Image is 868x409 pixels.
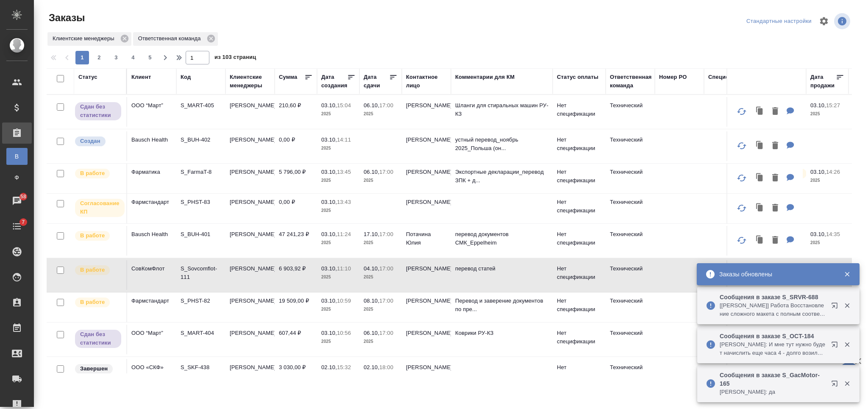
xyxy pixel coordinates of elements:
[275,131,317,161] td: 0,00 ₽
[610,73,652,90] div: Ответственная команда
[74,136,122,147] div: Выставляется автоматически при создании заказа
[364,110,398,118] p: 2025
[553,226,606,256] td: Нет спецификации
[364,176,398,185] p: 2025
[402,131,451,161] td: [PERSON_NAME]
[275,292,317,322] td: 19 509,00 ₽
[826,297,846,317] button: Открыть в новой вкладке
[720,388,826,396] p: [PERSON_NAME]: да
[402,325,451,354] td: [PERSON_NAME]
[732,168,752,188] button: Обновить
[74,264,122,276] div: Выставляет ПМ после принятия заказа от КМа
[138,34,204,43] p: Ответственная команда
[606,359,655,389] td: Технический
[321,337,355,346] p: 2025
[131,363,172,372] p: ООО «СКФ»
[225,131,275,161] td: [PERSON_NAME]
[606,292,655,322] td: Технический
[810,176,844,185] p: 2025
[47,11,85,25] span: Заказы
[131,329,172,337] p: ООО “Март”
[364,265,379,272] p: 04.10,
[752,137,768,155] button: Клонировать
[720,293,826,301] p: Сообщения в заказе S_SRVR-688
[321,364,337,370] p: 02.10,
[131,73,151,81] div: Клиент
[455,230,548,247] p: перевод документов СМК_Eppelheim
[379,364,393,370] p: 18:00
[402,359,451,389] td: [PERSON_NAME]
[279,73,297,81] div: Сумма
[553,164,606,193] td: Нет спецификации
[47,32,131,46] div: Клиентские менеджеры
[181,168,221,176] p: S_FarmaT-8
[321,239,355,247] p: 2025
[11,152,23,161] span: В
[826,169,840,175] p: 14:26
[379,330,393,336] p: 17:00
[810,102,826,109] p: 03.10,
[553,194,606,223] td: Нет спецификации
[92,53,106,62] span: 2
[6,169,28,186] a: Ф
[455,136,548,153] p: устный перевод_ноябрь 2025_Польша (он...
[720,340,826,357] p: [PERSON_NAME]: И мне тут нужно будет начислить еще часа 4 - долго возилась с этими файлами. Маржа...
[810,73,836,90] div: Дата продажи
[553,260,606,290] td: Нет спецификации
[782,103,798,120] button: Для КМ: Шланги для стиральных машин РУ-КЗ
[553,131,606,161] td: Нет спецификации
[225,97,275,127] td: [PERSON_NAME]
[74,230,122,242] div: Выставляет ПМ после принятия заказа от КМа
[321,199,337,205] p: 03.10,
[364,102,379,109] p: 06.10,
[337,298,351,304] p: 10:59
[321,265,337,272] p: 03.10,
[752,170,768,187] button: Клонировать
[606,164,655,193] td: Технический
[402,164,451,193] td: [PERSON_NAME]
[732,136,752,156] button: Обновить
[131,198,172,206] p: Фармстандарт
[364,330,379,336] p: 06.10,
[768,137,782,155] button: Удалить
[402,226,451,256] td: Потачина Юлия
[455,329,548,337] p: Коврики РУ-КЗ
[74,329,122,349] div: Выставляет ПМ, когда заказ сдан КМу, но начисления еще не проведены
[402,260,451,290] td: [PERSON_NAME]
[402,97,451,127] td: [PERSON_NAME]
[379,298,393,304] p: 17:00
[131,230,172,239] p: Bausch Health
[225,164,275,193] td: [PERSON_NAME]
[553,97,606,127] td: Нет спецификации
[720,371,826,388] p: Сообщения в заказе S_GacMotor-165
[11,173,23,182] span: Ф
[321,176,355,185] p: 2025
[606,97,655,127] td: Технический
[810,169,826,175] p: 03.10,
[80,169,105,178] p: В работе
[768,103,782,120] button: Удалить
[732,230,752,250] button: Обновить
[364,298,379,304] p: 08.10,
[181,73,191,81] div: Код
[364,337,398,346] p: 2025
[74,101,122,121] div: Выставляет ПМ, когда заказ сдан КМу, но начисления еще не проведены
[719,270,831,278] div: Заказы обновлены
[275,359,317,389] td: 3 030,00 ₽
[181,230,221,239] p: S_BUH-401
[768,232,782,249] button: Удалить
[275,194,317,223] td: 0,00 ₽
[364,364,379,370] p: 02.10,
[143,53,157,62] span: 5
[782,137,798,155] button: Для КМ: устный перевод_ноябрь 2025_Польша (онлайн)
[810,110,844,118] p: 2025
[80,330,116,347] p: Сдан без статистики
[181,329,221,337] p: S_MART-404
[80,298,105,306] p: В работе
[230,73,270,90] div: Клиентские менеджеры
[131,168,172,176] p: Фарматика
[337,265,351,272] p: 11:10
[364,231,379,237] p: 17.10,
[321,102,337,109] p: 03.10,
[74,168,122,179] div: Выставляет ПМ после принятия заказа от КМа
